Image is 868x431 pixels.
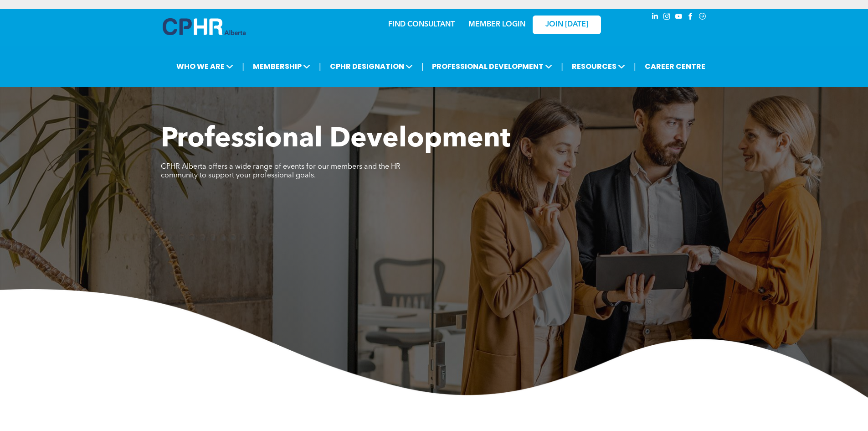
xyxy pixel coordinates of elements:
[642,58,708,75] a: CAREER CENTRE
[569,58,628,75] span: RESOURCES
[327,58,416,75] span: CPHR DESIGNATION
[686,11,696,24] a: facebook
[319,57,321,76] li: |
[161,126,510,153] span: Professional Development
[250,58,313,75] span: MEMBERSHIP
[161,163,401,179] span: CPHR Alberta offers a wide range of events for our members and the HR community to support your p...
[388,21,455,28] a: FIND CONSULTANT
[561,57,563,76] li: |
[650,11,660,24] a: linkedin
[163,18,246,35] img: A blue and white logo for cp alberta
[634,57,636,76] li: |
[674,11,684,24] a: youtube
[242,57,244,76] li: |
[429,58,555,75] span: PROFESSIONAL DEVELOPMENT
[545,21,588,29] span: JOIN [DATE]
[662,11,672,24] a: instagram
[468,21,525,28] a: MEMBER LOGIN
[421,57,424,76] li: |
[174,58,236,75] span: WHO WE ARE
[533,16,601,34] a: JOIN [DATE]
[698,11,708,24] a: Social network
